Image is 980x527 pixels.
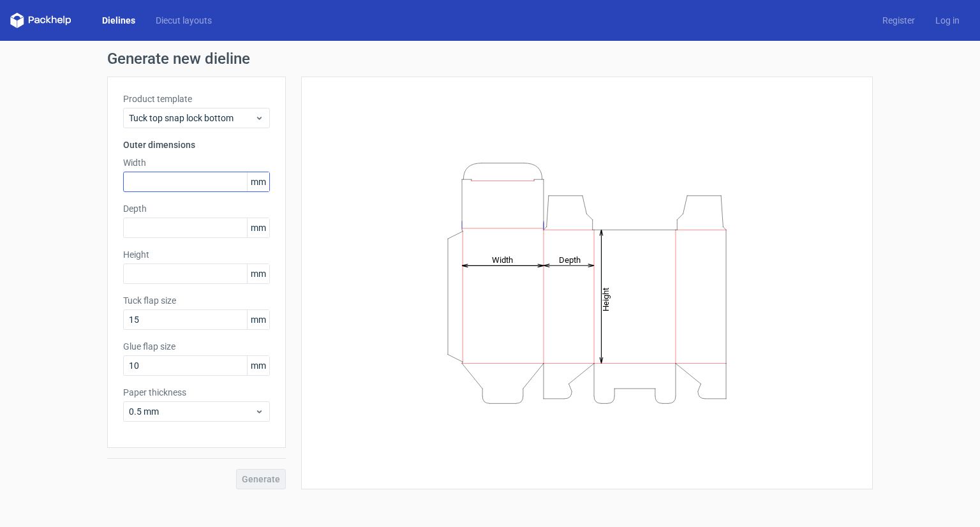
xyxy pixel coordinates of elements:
a: Log in [925,14,970,27]
tspan: Width [492,255,513,264]
label: Tuck flap size [123,294,270,307]
span: mm [247,264,269,283]
tspan: Depth [559,255,581,264]
span: mm [247,356,269,375]
label: Glue flap size [123,340,270,353]
span: mm [247,310,269,329]
a: Register [872,14,925,27]
label: Paper thickness [123,386,270,399]
label: Depth [123,202,270,215]
h3: Outer dimensions [123,138,270,151]
span: mm [247,218,269,237]
span: mm [247,172,269,191]
a: Dielines [92,14,145,27]
label: Width [123,156,270,169]
h1: Generate new dieline [107,51,873,66]
a: Diecut layouts [145,14,222,27]
tspan: Height [601,287,611,311]
span: 0.5 mm [129,405,255,418]
label: Product template [123,93,270,105]
span: Tuck top snap lock bottom [129,112,255,124]
label: Height [123,248,270,261]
